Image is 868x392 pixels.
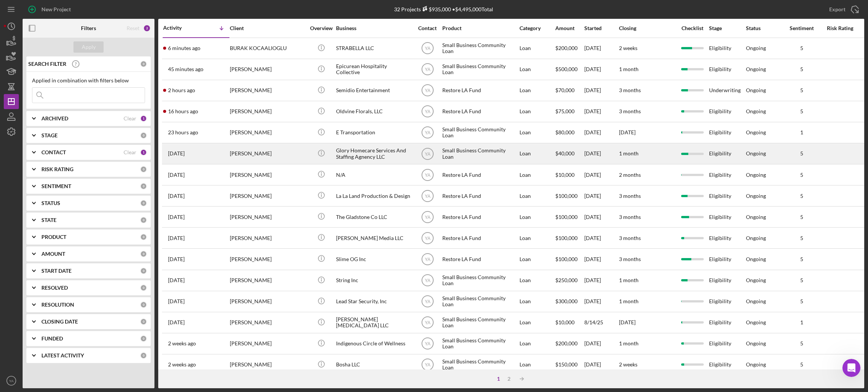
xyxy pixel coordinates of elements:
[140,318,147,325] div: 0
[168,150,185,156] time: 2025-09-27 00:13
[336,186,411,206] div: La La Land Production & Design
[709,25,745,31] div: Stage
[336,38,411,58] div: STRABELLA LLC
[442,144,518,164] div: Small Business Community Loan
[41,336,63,342] b: FUNDED
[520,270,555,290] div: Loan
[425,362,430,368] text: YA
[140,284,147,291] div: 0
[23,2,78,17] button: New Project
[783,235,821,241] div: 5
[230,292,305,311] div: [PERSON_NAME]
[307,25,335,31] div: Overview
[619,361,637,368] time: 2 weeks
[442,102,518,122] div: Restore LA Fund
[555,172,575,178] span: $10,000
[140,335,147,342] div: 0
[783,214,821,220] div: 5
[520,334,555,354] div: Loan
[619,172,641,178] time: 2 months
[230,228,305,248] div: [PERSON_NAME]
[421,6,451,12] div: $935,000
[783,319,821,325] div: 1
[230,38,305,58] div: BURAK KOCAALIOGLU
[336,165,411,185] div: N/A
[584,355,618,375] div: [DATE]
[746,25,782,31] div: Status
[783,45,821,51] div: 5
[555,45,578,51] span: $200,000
[555,108,575,114] span: $75,000
[520,186,555,206] div: Loan
[746,214,766,220] div: Ongoing
[783,172,821,178] div: 5
[584,334,618,354] div: [DATE]
[425,193,430,199] text: YA
[425,320,430,325] text: YA
[442,334,518,354] div: Small Business Community Loan
[746,319,766,325] div: Ongoing
[336,228,411,248] div: [PERSON_NAME] Media LLC
[336,355,411,375] div: Bosha LLC
[168,340,196,346] time: 2025-09-18 19:01
[709,292,745,311] div: Eligibility
[41,166,73,172] b: RISK RATING
[425,278,430,283] text: YA
[709,144,745,164] div: Eligibility
[746,298,766,304] div: Ongoing
[520,355,555,375] div: Loan
[140,132,147,139] div: 0
[442,207,518,227] div: Restore LA Fund
[82,41,96,53] div: Apply
[584,38,618,58] div: [DATE]
[619,214,641,220] time: 3 months
[584,81,618,100] div: [DATE]
[619,87,641,93] time: 3 months
[140,149,147,156] div: 1
[783,150,821,156] div: 5
[584,249,618,269] div: [DATE]
[783,362,821,368] div: 5
[336,249,411,269] div: Slime OG Inc
[140,183,147,190] div: 0
[230,334,305,354] div: [PERSON_NAME]
[230,123,305,143] div: [PERSON_NAME]
[230,270,305,290] div: [PERSON_NAME]
[140,200,147,207] div: 0
[124,149,136,155] div: Clear
[230,355,305,375] div: [PERSON_NAME]
[140,301,147,308] div: 0
[676,25,708,31] div: Checklist
[746,172,766,178] div: Ongoing
[336,334,411,354] div: Indigenous Circle of Wellness
[336,25,411,31] div: Business
[168,362,196,368] time: 2025-09-15 07:56
[584,102,618,122] div: [DATE]
[584,186,618,206] div: [DATE]
[555,87,575,93] span: $70,000
[230,313,305,333] div: [PERSON_NAME]
[584,25,618,31] div: Started
[230,25,305,31] div: Client
[783,298,821,304] div: 5
[81,25,96,31] b: Filters
[520,102,555,122] div: Loan
[619,319,636,325] time: [DATE]
[555,214,578,220] span: $100,000
[143,24,151,32] div: 2
[163,25,196,31] div: Activity
[520,292,555,311] div: Loan
[619,45,637,51] time: 2 weeks
[584,270,618,290] div: [DATE]
[822,2,864,17] button: Export
[555,150,575,156] span: $40,000
[425,88,430,93] text: YA
[442,249,518,269] div: Restore LA Fund
[140,217,147,223] div: 0
[783,66,821,72] div: 5
[442,228,518,248] div: Restore LA Fund
[746,235,766,241] div: Ongoing
[520,249,555,269] div: Loan
[842,359,860,377] iframe: Intercom live chat
[746,66,766,72] div: Ongoing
